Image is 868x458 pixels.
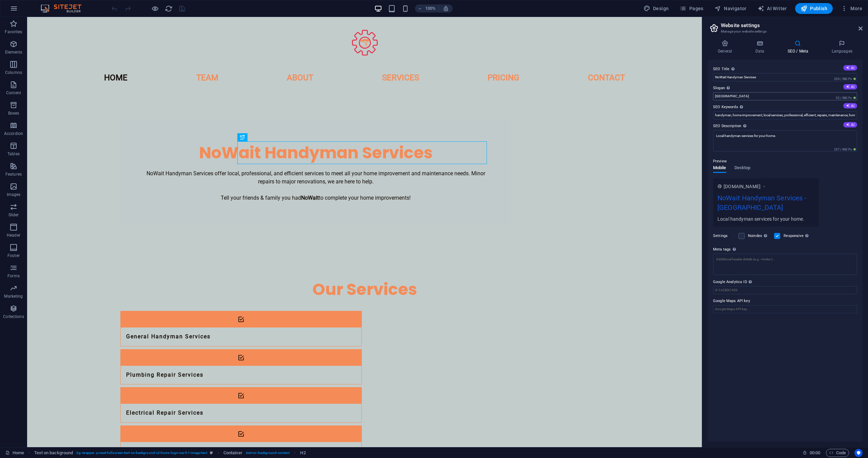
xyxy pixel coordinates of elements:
[795,3,833,14] button: Publish
[843,65,857,71] button: SEO Title
[6,90,21,96] p: Content
[826,449,849,457] button: Code
[814,450,815,455] span: :
[713,297,857,305] label: Google Maps API key
[8,111,19,116] p: Boxes
[713,103,857,111] label: SEO Keywords
[7,253,20,258] p: Footer
[713,286,857,294] input: G-1A2B3C456
[821,40,863,54] h4: Languages
[745,40,777,54] h4: Data
[7,273,20,279] p: Forms
[644,5,669,12] span: Design
[734,164,751,173] span: Desktop
[777,40,821,54] h4: SEO / Meta
[8,212,19,218] p: Slider
[712,3,749,14] button: Navigator
[7,151,20,157] p: Tables
[833,77,857,81] span: 253 / 580 Px
[838,3,865,14] button: More
[677,3,706,14] button: Pages
[223,449,242,457] span: Click to select. Double-click to edit
[679,5,703,12] span: Pages
[713,65,857,73] label: SEO Title
[713,84,857,92] label: Slogan
[713,164,726,173] span: Mobile
[713,92,857,100] input: Slogan...
[801,5,827,12] span: Publish
[5,29,22,35] p: Favorites
[415,4,439,13] button: 100%
[713,232,735,240] label: Settings
[425,4,436,13] h6: 100%
[443,5,449,12] i: On resize automatically adjust zoom level to fit chosen device.
[755,3,790,14] button: AI Writer
[748,232,770,240] label: Noindex
[829,449,846,457] span: Code
[300,449,305,457] span: Click to select. Double-click to edit
[724,183,761,190] span: [DOMAIN_NAME]
[5,172,22,177] p: Features
[721,28,849,35] h3: Manage your website settings
[854,449,863,457] button: Usercentrics
[834,96,857,100] span: 52 / 580 Px
[843,84,857,89] button: Slogan
[245,449,290,457] span: . text-on-background-content
[34,449,306,457] nav: breadcrumb
[713,305,857,313] input: Google Maps API key...
[5,449,24,457] a: Click to cancel selection. Double-click to open Pages
[7,192,21,197] p: Images
[841,5,862,12] span: More
[3,314,24,319] p: Collections
[717,193,814,216] div: NoWait Handyman Services - [GEOGRAPHIC_DATA]
[7,233,20,238] p: Header
[76,449,207,457] span: . bg-wrapper .preset-fullscreen-text-on-background-v2-home-logo-nav-h1-image-text
[5,49,22,55] p: Elements
[714,5,747,12] span: Navigator
[843,122,857,127] button: SEO Description
[810,449,820,457] span: 00 00
[210,451,213,455] i: This element is a customizable preset
[641,3,672,14] button: Design
[713,122,857,130] label: SEO Description
[803,449,821,457] h6: Session time
[833,147,857,152] span: 257 / 990 Px
[5,70,22,75] p: Columns
[713,157,727,165] p: Preview
[165,5,173,13] i: Reload page
[151,4,159,13] button: Click here to leave preview mode and continue editing
[757,5,787,12] span: AI Writer
[843,103,857,108] button: SEO Keywords
[721,22,863,28] h2: Website settings
[717,215,814,222] div: Local handyman services for your home.
[34,449,73,457] span: Click to select. Double-click to edit
[641,3,672,14] div: Design (Ctrl+Alt+Y)
[713,165,750,178] div: Preview
[713,245,857,254] label: Meta tags
[713,278,857,286] label: Google Analytics ID
[708,40,745,54] h4: General
[784,232,810,240] label: Responsive
[39,4,90,13] img: Editor Logo
[4,294,23,299] p: Marketing
[164,4,173,13] button: reload
[4,131,23,136] p: Accordion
